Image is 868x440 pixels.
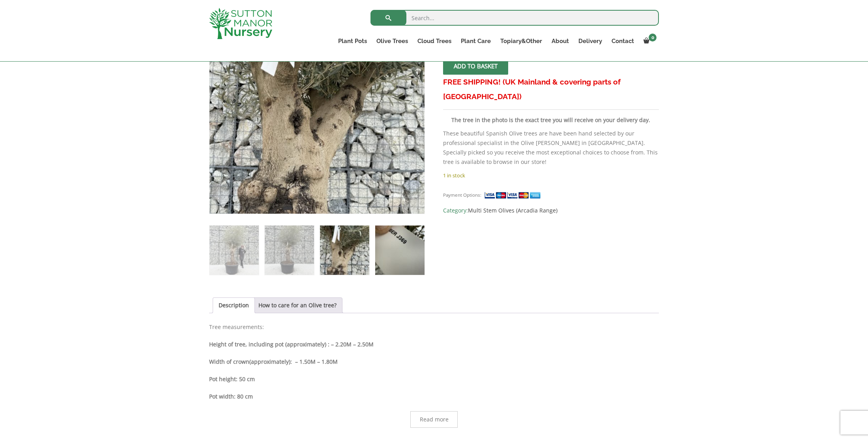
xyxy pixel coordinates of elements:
[451,116,650,124] strong: The tree in the photo is the exact tree you will receive on your delivery day.
[370,10,659,26] input: Search...
[333,36,372,47] a: Plant Pots
[420,417,449,422] span: Read more
[249,358,290,365] b: (approximately)
[443,206,659,215] span: Category:
[443,192,481,198] small: Payment Options:
[547,36,574,47] a: About
[574,36,607,47] a: Delivery
[443,75,659,104] h3: FREE SHIPPING! (UK Mainland & covering parts of [GEOGRAPHIC_DATA])
[496,36,547,47] a: Topiary&Other
[443,129,659,167] p: These beautiful Spanish Olive trees are have been hand selected by our professional specialist in...
[265,226,314,275] img: Gnarled Multistem Olive Tree XL J369 - Image 2
[649,34,657,41] span: 0
[209,322,659,332] p: Tree measurements:
[209,375,255,383] strong: Pot height: 50 cm
[468,207,557,214] a: Multi Stem Olives (Arcadia Range)
[375,226,425,275] img: Gnarled Multistem Olive Tree XL J369 - Image 4
[607,36,639,47] a: Contact
[258,298,337,313] a: How to care for an Olive tree?
[209,340,374,348] b: Height of tree, including pot (approximately) : – 2.20M – 2.50M
[320,226,369,275] img: Gnarled Multistem Olive Tree XL J369 - Image 3
[209,8,272,39] img: logo
[484,191,543,199] img: payment supported
[210,226,259,275] img: Gnarled Multistem Olive Tree XL J369
[443,171,659,180] p: 1 in stock
[219,298,249,313] a: Description
[639,36,659,47] a: 0
[413,36,456,47] a: Cloud Trees
[456,36,496,47] a: Plant Care
[443,57,508,75] button: Add to basket
[209,393,253,400] strong: Pot width: 80 cm
[372,36,413,47] a: Olive Trees
[209,358,338,365] strong: Width of crown : – 1.50M – 1.80M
